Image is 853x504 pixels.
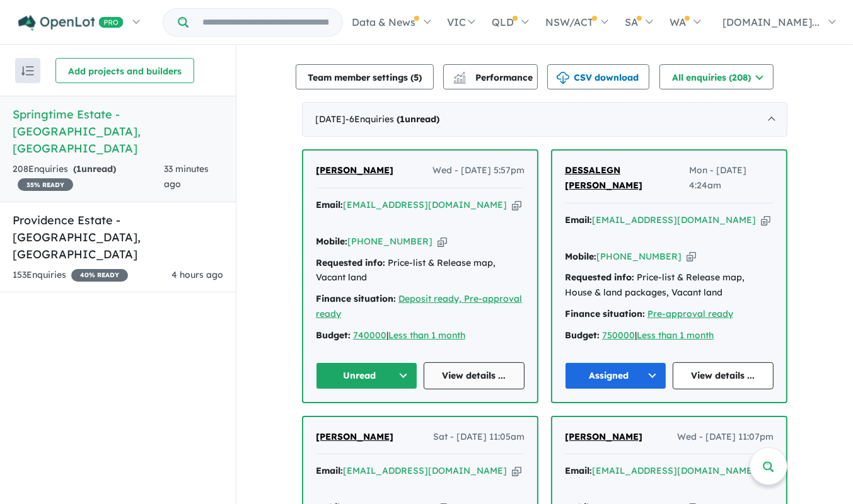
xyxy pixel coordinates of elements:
a: [PERSON_NAME] [316,430,393,445]
span: DESSALEGN [PERSON_NAME] [565,164,642,191]
button: Copy [512,464,521,478]
button: Performance [443,64,538,89]
button: Copy [687,250,696,263]
span: [DOMAIN_NAME]... [722,16,820,28]
a: [EMAIL_ADDRESS][DOMAIN_NAME] [343,199,507,210]
span: Mon - [DATE] 4:24am [689,163,774,193]
span: - 6 Enquir ies [345,113,439,125]
strong: Email: [565,214,592,226]
strong: Budget: [565,329,600,341]
a: Deposit ready, Pre-approval ready [316,293,522,319]
a: [PHONE_NUMBER] [596,251,682,262]
a: [EMAIL_ADDRESS][DOMAIN_NAME] [592,214,756,226]
a: [PERSON_NAME] [565,430,642,445]
div: 208 Enquir ies [13,162,164,192]
a: 750000 [602,329,635,341]
span: Wed - [DATE] 11:07pm [677,430,774,445]
img: line-chart.svg [454,72,465,79]
strong: Email: [565,465,592,476]
span: 33 minutes ago [164,163,209,190]
button: Unread [316,362,417,389]
a: Pre-approval ready [647,308,733,319]
span: Performance [455,72,533,83]
button: Team member settings (5) [296,64,434,89]
button: Add projects and builders [55,58,194,83]
strong: ( unread) [397,113,439,125]
div: | [565,328,774,343]
a: [PERSON_NAME] [316,163,393,178]
strong: Requested info: [565,272,634,283]
img: bar-chart.svg [453,76,466,84]
strong: Email: [316,199,343,210]
img: sort.svg [21,66,34,76]
span: Wed - [DATE] 5:57pm [432,163,525,178]
strong: Email: [316,465,343,476]
button: Copy [761,214,770,227]
strong: ( unread) [73,163,116,175]
a: [EMAIL_ADDRESS][DOMAIN_NAME] [592,465,756,476]
span: 1 [400,113,405,125]
button: All enquiries (208) [659,64,774,89]
a: DESSALEGN [PERSON_NAME] [565,163,689,193]
a: Less than 1 month [388,329,465,341]
h5: Springtime Estate - [GEOGRAPHIC_DATA] , [GEOGRAPHIC_DATA] [13,106,223,157]
span: 1 [76,163,81,175]
span: 35 % READY [18,178,73,191]
strong: Mobile: [316,236,347,247]
div: 153 Enquir ies [13,268,128,283]
a: [EMAIL_ADDRESS][DOMAIN_NAME] [343,465,507,476]
button: Copy [512,198,521,212]
button: Assigned [565,362,666,389]
strong: Mobile: [565,251,596,262]
h5: Providence Estate - [GEOGRAPHIC_DATA] , [GEOGRAPHIC_DATA] [13,212,223,263]
span: 40 % READY [71,269,128,282]
button: CSV download [547,64,649,89]
div: Price-list & Release map, House & land packages, Vacant land [565,270,774,301]
button: Copy [438,235,447,248]
a: View details ... [424,362,525,389]
input: Try estate name, suburb, builder or developer [191,9,340,36]
div: Price-list & Release map, Vacant land [316,256,525,286]
span: [PERSON_NAME] [316,431,393,442]
img: Openlot PRO Logo White [18,15,124,31]
a: 740000 [353,329,386,341]
strong: Finance situation: [565,308,645,319]
span: 4 hours ago [171,269,223,280]
img: download icon [557,72,569,84]
a: View details ... [673,362,774,389]
strong: Finance situation: [316,293,396,304]
strong: Requested info: [316,257,385,268]
div: | [316,328,525,343]
strong: Budget: [316,329,351,341]
a: [PHONE_NUMBER] [347,236,432,247]
span: [PERSON_NAME] [316,164,393,176]
span: [PERSON_NAME] [565,431,642,442]
a: Less than 1 month [637,329,714,341]
div: [DATE] [302,102,787,137]
span: Sat - [DATE] 11:05am [433,430,525,445]
span: 5 [414,72,419,83]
